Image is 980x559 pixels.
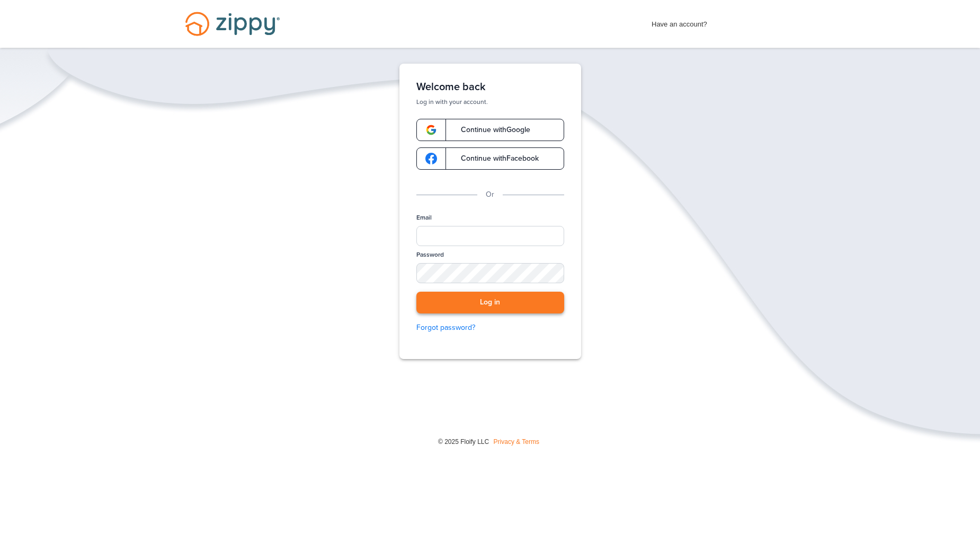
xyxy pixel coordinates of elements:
label: Email [416,213,432,222]
span: Continue with Facebook [450,155,539,162]
input: Email [416,226,564,246]
span: © 2025 Floify LLC [438,438,489,446]
p: Or [486,189,494,200]
p: Log in with your account. [416,98,564,106]
a: Privacy & Terms [494,438,539,446]
img: google-logo [425,153,437,164]
a: google-logoContinue withFacebook [416,147,564,170]
label: Password [416,250,444,259]
input: Password [416,263,564,283]
img: google-logo [425,124,437,136]
a: Forgot password? [416,322,564,334]
span: Continue with Google [450,126,530,134]
a: google-logoContinue withGoogle [416,119,564,141]
button: Log in [416,292,564,313]
span: Have an account? [652,13,707,30]
h1: Welcome back [416,81,564,93]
